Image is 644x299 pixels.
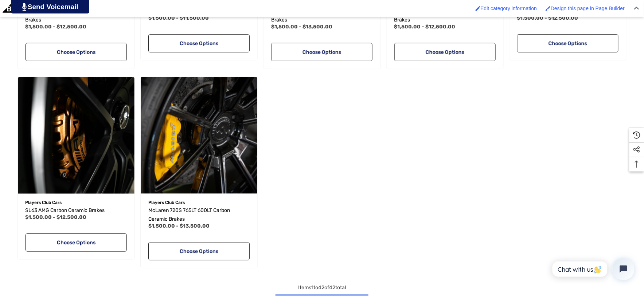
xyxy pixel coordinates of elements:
span: $1,500.00 - $12,500.00 [517,15,578,21]
span: $1,500.00 - $11,500.00 [148,15,209,21]
span: $1,500.00 - $13,500.00 [148,223,210,229]
a: Choose Options [394,43,496,61]
a: Choose Options [148,34,250,52]
p: Players Club Cars [148,198,250,207]
span: Lamborghini Gallardo Carbon Ceramic Brakes [394,8,482,23]
span: McLaren 570S 540C Carbon Ceramic Brakes [271,8,357,23]
a: Enabled brush for page builder edit. Design this page in Page Builder [542,2,628,15]
span: 1 [311,284,313,291]
a: Choose Options [517,34,618,52]
a: SL63 AMG Carbon Ceramic Brakes,Price range from $1,500.00 to $12,500.00 [26,206,127,215]
img: PjwhLS0gR2VuZXJhdG9yOiBHcmF2aXQuaW8gLS0+PHN2ZyB4bWxucz0iaHR0cDovL3d3dy53My5vcmcvMjAwMC9zdmciIHhtb... [22,3,27,11]
iframe: Tidio Chat [545,252,641,286]
span: Design this page in Page Builder [551,5,625,11]
span: McLaren 720S 765LT 600LT Carbon Ceramic Brakes [148,207,230,222]
svg: Top [629,161,644,168]
a: McLaren 720S 765LT 600LT Carbon Ceramic Brakes,Price range from $1,500.00 to $13,500.00 [141,77,257,194]
a: Choose Options [26,233,127,252]
span: $1,500.00 - $12,500.00 [394,24,456,30]
img: McLaren 720S Carbon Ceramic Brakes [141,77,257,194]
span: 42 [329,284,335,291]
a: Enabled brush for category edit Edit category information [472,2,541,15]
svg: Recently Viewed [633,131,640,139]
div: Items to of total [15,283,629,292]
img: Close Admin Bar [634,7,639,10]
span: SL63 AMG Carbon Ceramic Brakes [26,207,105,213]
span: $1,500.00 - $13,500.00 [271,24,332,30]
span: Edit category information [481,5,537,11]
a: Choose Options [26,43,127,61]
a: McLaren 720S 765LT 600LT Carbon Ceramic Brakes,Price range from $1,500.00 to $13,500.00 [148,206,250,224]
img: Enabled brush for category edit [476,6,481,11]
span: Lamborghini Murcielago Carbon Ceramic Brakes [26,8,120,23]
img: SL63 AMG Carbon Ceramic Brakes [18,77,134,194]
a: SL63 AMG Carbon Ceramic Brakes,Price range from $1,500.00 to $12,500.00 [18,77,134,194]
span: $1,500.00 - $12,500.00 [26,214,87,220]
img: Enabled brush for page builder edit. [546,6,551,11]
a: Choose Options [271,43,372,61]
a: Choose Options [148,242,250,260]
svg: Social Media [633,146,640,153]
p: Players Club Cars [26,198,127,207]
span: 42 [318,284,324,291]
span: $1,500.00 - $12,500.00 [26,24,87,30]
